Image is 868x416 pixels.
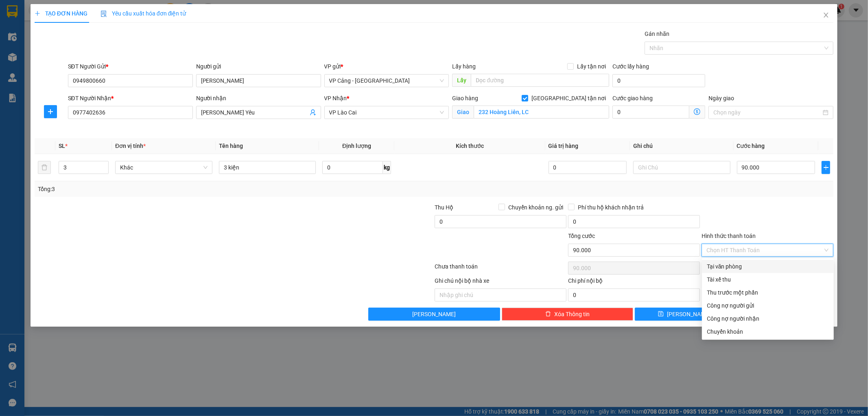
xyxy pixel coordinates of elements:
label: Gán nhãn [645,31,669,37]
strong: PHIẾU GỬI HÀNG [40,26,81,43]
span: Tên hàng [219,143,243,149]
label: Cước giao hàng [612,95,653,101]
div: VP gửi [324,62,449,71]
div: Cước gửi hàng sẽ được ghi vào công nợ của người gửi [702,299,834,312]
span: Tổng cước [568,233,595,239]
div: SĐT Người Gửi [68,62,193,71]
span: Lấy hàng [452,63,476,70]
div: Ghi chú nội bộ nhà xe [435,276,566,288]
div: Chưa thanh toán [434,262,568,276]
input: Ghi Chú [633,161,730,174]
span: Thu Hộ [435,204,453,211]
span: VP Lào Cai [329,106,444,119]
input: Nhập ghi chú [435,288,566,302]
span: plus [822,164,830,171]
div: Tổng: 3 [38,185,335,194]
input: Dọc đường [471,74,609,87]
span: plus [44,108,57,115]
strong: TĐ chuyển phát: [39,45,74,57]
button: save[PERSON_NAME] [635,308,733,321]
label: Hình thức thanh toán [702,233,756,239]
span: dollar-circle [694,108,700,115]
span: Kích thước [456,143,484,149]
button: delete [38,161,51,174]
span: kg [383,161,391,174]
span: plus [35,11,40,16]
span: Khác [120,161,208,174]
span: close [823,12,829,18]
span: Lấy [452,74,471,87]
span: [PERSON_NAME] [667,310,711,319]
button: deleteXóa Thông tin [502,308,634,321]
button: plus [822,161,831,174]
div: Cước gửi hàng sẽ được ghi vào công nợ của người nhận [702,312,834,325]
span: [PERSON_NAME] [412,310,456,319]
div: Người nhận [196,94,321,103]
input: 0 [549,161,627,174]
th: Ghi chú [630,138,734,154]
span: Định lượng [342,143,371,149]
label: Cước lấy hàng [612,63,649,70]
input: Cước lấy hàng [612,74,705,87]
div: Người gửi [196,62,321,71]
span: Xóa Thông tin [554,310,590,319]
span: VP Cảng - Hà Nội [329,75,444,87]
button: [PERSON_NAME] [368,308,500,321]
strong: VIỆT HIẾU LOGISTIC [41,7,80,24]
img: icon [101,11,107,17]
input: VD: Bàn, Ghế [219,161,316,174]
div: Công nợ người gửi [707,301,829,310]
button: plus [44,105,57,118]
input: Cước giao hàng [612,106,689,119]
span: user-add [310,109,316,116]
label: Ngày giao [708,95,734,101]
div: Tại văn phòng [707,262,829,271]
strong: 02143888555, 0243777888 [47,51,82,64]
span: Chuyển khoản ng. gửi [505,203,566,212]
span: Cước hàng [737,143,765,149]
span: delete [545,311,551,317]
button: Close [815,4,837,27]
input: Giao tận nơi [474,106,609,119]
div: Tài xế thu [707,275,829,284]
span: Phí thu hộ khách nhận trả [575,203,647,212]
span: Yêu cầu xuất hóa đơn điện tử [101,10,186,17]
span: Giá trị hàng [549,143,579,149]
div: Công nợ người nhận [707,314,829,323]
span: save [658,311,664,317]
div: Chi phí nội bộ [568,276,700,288]
span: Lấy tận nơi [574,62,609,71]
span: TẠO ĐƠN HÀNG [35,10,87,17]
span: [GEOGRAPHIC_DATA] tận nơi [528,94,609,103]
span: VP Nhận [324,95,347,101]
span: Giao hàng [452,95,478,101]
span: SL [59,143,65,149]
div: SĐT Người Nhận [68,94,193,103]
span: Đơn vị tính [115,143,146,149]
span: Giao [452,106,474,119]
input: Ngày giao [713,108,821,117]
div: Chuyển khoản [707,327,829,336]
img: logo [4,21,35,52]
div: Thu trước một phần [707,288,829,297]
span: BD1408250171 [85,40,133,48]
